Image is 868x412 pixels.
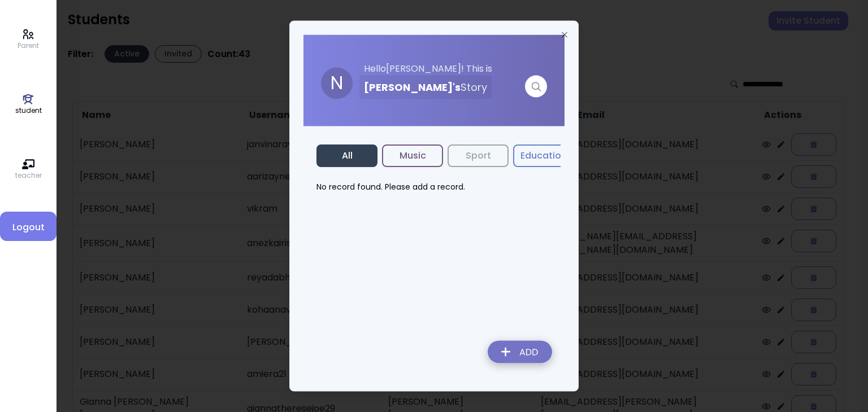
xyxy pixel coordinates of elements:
[448,144,509,167] button: Sport
[321,68,353,99] div: N
[316,181,552,193] p: No record found. Please add a record.
[513,144,574,167] button: Education
[359,62,547,76] p: Hello [PERSON_NAME] ! This is
[364,76,487,99] h3: [PERSON_NAME] 's
[461,80,487,94] span: Story
[316,144,377,167] button: All
[382,144,443,167] button: Music
[479,334,561,374] img: addRecordLogo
